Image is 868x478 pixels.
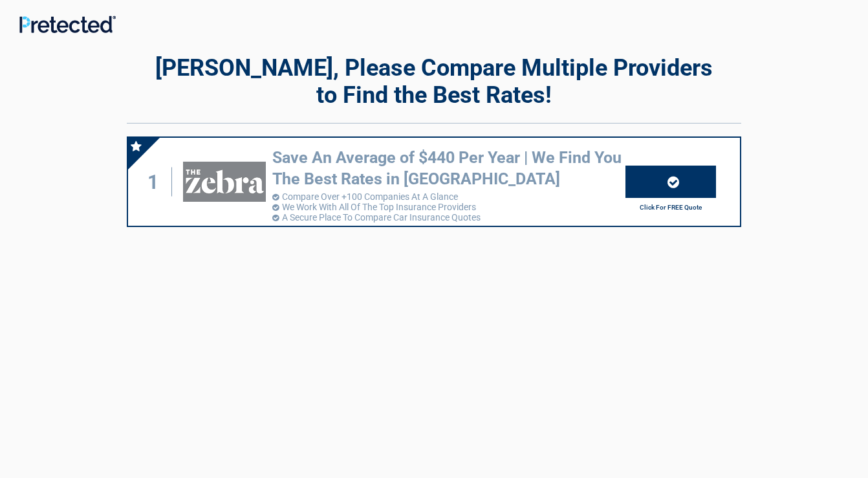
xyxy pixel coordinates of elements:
img: thezebra's logo [183,162,266,202]
h3: Save An Average of $440 Per Year | We Find You The Best Rates in [GEOGRAPHIC_DATA] [272,147,625,190]
h2: [PERSON_NAME], Please Compare Multiple Providers to Find the Best Rates! [127,54,741,109]
li: A Secure Place To Compare Car Insurance Quotes [272,212,625,223]
img: Main Logo [19,16,116,33]
h2: Click For FREE Quote [625,204,716,211]
li: Compare Over +100 Companies At A Glance [272,191,625,202]
div: 1 [141,168,172,197]
li: We Work With All Of The Top Insurance Providers [272,202,625,212]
